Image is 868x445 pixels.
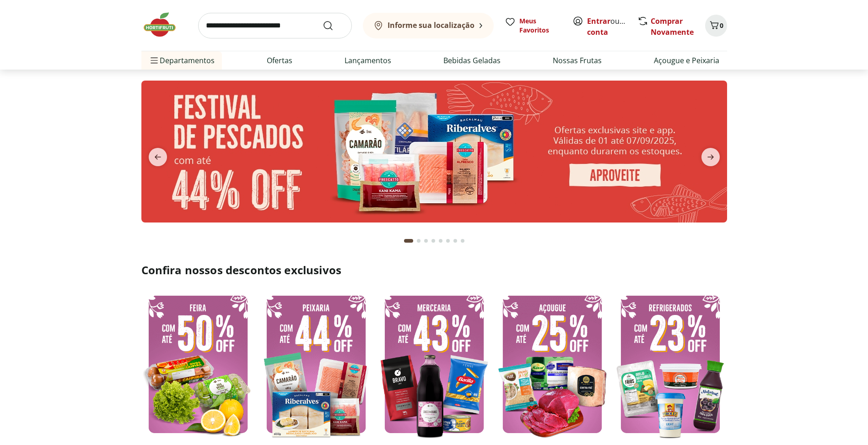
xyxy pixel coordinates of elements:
[141,288,255,440] img: feira
[437,230,444,252] button: Go to page 5 from fs-carousel
[587,16,610,26] a: Entrar
[444,230,452,252] button: Go to page 6 from fs-carousel
[259,288,373,440] img: pescados
[422,230,430,252] button: Go to page 3 from fs-carousel
[402,230,415,252] button: Current page from fs-carousel
[141,263,727,277] h2: Confira nossos descontos exclusivos
[587,16,628,38] span: ou
[614,288,727,440] img: resfriados
[452,230,459,252] button: Go to page 7 from fs-carousel
[388,20,474,30] b: Informe sua localização
[505,16,561,35] a: Meus Favoritos
[149,49,215,71] span: Departamentos
[587,16,637,37] a: Criar conta
[141,11,187,38] img: Hortifruti
[377,288,491,440] img: mercearia
[459,230,466,252] button: Go to page 8 from fs-carousel
[496,288,609,440] img: açougue
[415,230,422,252] button: Go to page 2 from fs-carousel
[198,13,352,38] input: search
[651,16,694,37] a: Comprar Novamente
[141,81,727,222] img: pescados
[363,13,494,38] button: Informe sua localização
[267,55,292,66] a: Ofertas
[345,55,391,66] a: Lançamentos
[705,15,727,37] button: Carrinho
[323,20,345,31] button: Submit Search
[694,148,727,166] button: next
[553,55,602,66] a: Nossas Frutas
[654,55,719,66] a: Açougue e Peixaria
[720,21,723,30] span: 0
[149,49,160,71] button: Menu
[443,55,501,66] a: Bebidas Geladas
[519,16,561,35] span: Meus Favoritos
[141,148,174,166] button: previous
[430,230,437,252] button: Go to page 4 from fs-carousel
